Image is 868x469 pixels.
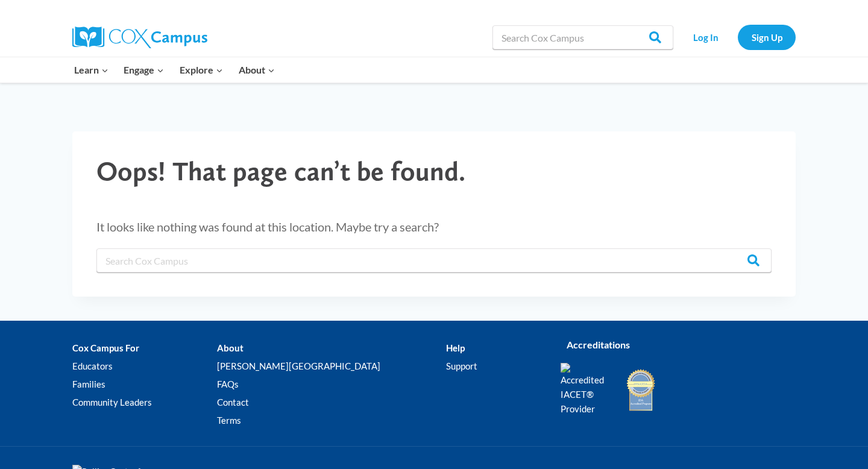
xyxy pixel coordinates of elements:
[217,411,445,429] a: Terms
[180,62,223,78] span: Explore
[96,248,772,272] input: Search Cox Campus
[561,363,612,416] img: Accredited IACET® Provider
[679,25,796,49] nav: Secondary Navigation
[72,375,217,393] a: Families
[626,368,656,412] img: IDA Accredited
[239,62,275,78] span: About
[72,357,217,375] a: Educators
[738,25,796,49] a: Sign Up
[74,62,108,78] span: Learn
[217,393,445,411] a: Contact
[124,62,164,78] span: Engage
[72,393,217,411] a: Community Leaders
[66,57,282,83] nav: Primary Navigation
[446,357,542,375] a: Support
[679,25,732,49] a: Log In
[96,217,772,236] p: It looks like nothing was found at this location. Maybe try a search?
[567,339,630,350] strong: Accreditations
[217,357,445,375] a: [PERSON_NAME][GEOGRAPHIC_DATA]
[72,27,207,48] img: Cox Campus
[492,25,673,49] input: Search Cox Campus
[96,156,772,187] h1: Oops! That page can’t be found.
[217,375,445,393] a: FAQs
